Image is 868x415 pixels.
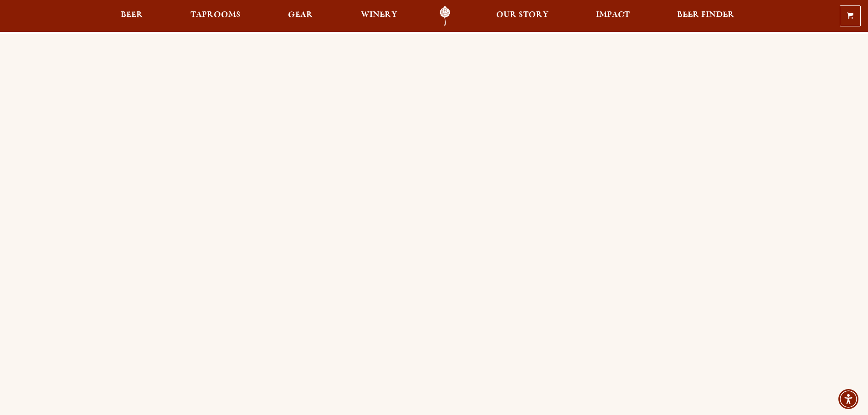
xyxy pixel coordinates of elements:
a: Gear [282,6,319,26]
span: Beer [121,11,143,19]
div: Accessibility Menu [838,389,858,409]
a: Taprooms [185,6,247,26]
a: Beer [115,6,149,26]
span: Winery [361,11,397,19]
a: Winery [355,6,403,26]
span: Beer Finder [677,11,734,19]
span: Impact [596,11,630,19]
a: Our Story [490,6,555,26]
span: Gear [288,11,313,19]
a: Odell Home [428,6,462,26]
a: Beer Finder [671,6,740,26]
span: Our Story [496,11,549,19]
a: Impact [590,6,636,26]
span: Taprooms [190,11,241,19]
